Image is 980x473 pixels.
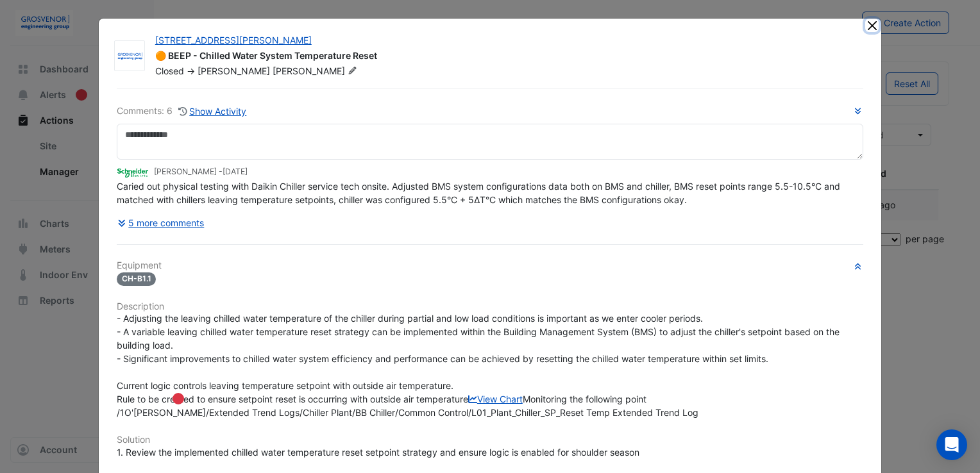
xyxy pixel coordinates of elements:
[273,65,360,78] span: [PERSON_NAME]
[154,166,248,178] small: [PERSON_NAME] -
[173,393,184,404] div: Tooltip anchor
[865,19,879,32] button: Close
[198,65,270,76] span: [PERSON_NAME]
[178,104,248,119] button: Show Activity
[117,301,863,312] h6: Description
[155,65,184,76] span: Closed
[117,104,248,119] div: Comments: 6
[936,429,967,460] div: Open Intercom Messenger
[117,165,149,179] img: Schneider Electric
[155,35,312,46] a: [STREET_ADDRESS][PERSON_NAME]
[187,65,195,76] span: ->
[117,272,156,286] span: CH-B1.1
[115,50,144,63] img: Grosvenor Engineering
[468,394,523,404] a: View Chart
[117,313,842,418] span: - Adjusting the leaving chilled water temperature of the chiller during partial and low load cond...
[117,212,205,234] button: 5 more comments
[117,260,863,271] h6: Equipment
[117,181,843,205] span: Caried out physical testing with Daikin Chiller service tech onsite. Adjusted BMS system configur...
[155,49,850,65] div: 🟠 BEEP - Chilled Water System Temperature Reset
[117,435,863,445] h6: Solution
[117,447,639,458] span: 1. Review the implemented chilled water temperature reset setpoint strategy and ensure logic is e...
[223,167,248,176] span: 2025-08-25 14:47:24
